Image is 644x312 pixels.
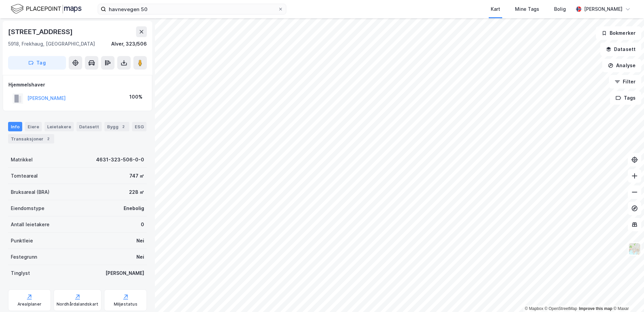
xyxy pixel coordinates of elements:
div: 2 [120,123,127,130]
div: Leietakere [44,122,74,131]
div: Nei [136,253,144,261]
div: 5918, Frekhaug, [GEOGRAPHIC_DATA] [8,40,95,48]
div: Tinglyst [11,269,30,277]
div: Bruksareal (BRA) [11,188,50,196]
button: Bokmerker [596,26,641,40]
input: Søk på adresse, matrikkel, gårdeiere, leietakere eller personer [106,4,278,14]
iframe: Chat Widget [610,280,644,312]
img: Z [628,242,641,255]
div: Festegrunn [11,253,37,261]
div: Kart [491,5,500,13]
a: Improve this map [579,306,612,311]
div: Enebolig [124,204,144,212]
div: Nei [136,237,144,245]
a: OpenStreetMap [545,306,577,311]
div: 2 [45,135,52,142]
div: ESG [132,122,147,131]
div: 4631-323-506-0-0 [96,156,144,164]
div: Eiere [25,122,42,131]
div: Mine Tags [515,5,539,13]
div: Miljøstatus [114,302,137,307]
div: Matrikkel [11,156,33,164]
div: Tomteareal [11,172,38,180]
div: Arealplaner [18,302,41,307]
div: 0 [141,220,144,229]
div: [PERSON_NAME] [105,269,144,277]
div: Transaksjoner [8,134,54,144]
div: 100% [129,93,142,101]
div: 228 ㎡ [129,188,144,196]
div: Eiendomstype [11,204,44,212]
div: Alver, 323/506 [111,40,147,48]
div: Info [8,122,22,131]
button: Datasett [600,43,641,56]
button: Tag [8,56,66,70]
button: Tags [610,91,641,105]
div: Nordhårdalandskart [57,302,99,307]
button: Analyse [602,59,641,72]
a: Mapbox [525,306,543,311]
div: Hjemmelshaver [8,81,147,89]
img: logo.f888ab2527a4732fd821a326f86c7f29.svg [11,3,82,15]
div: 747 ㎡ [129,172,144,180]
div: Datasett [76,122,102,131]
div: [PERSON_NAME] [584,5,622,13]
div: [STREET_ADDRESS] [8,26,74,37]
div: Bygg [104,122,129,131]
div: Punktleie [11,237,33,245]
div: Bolig [554,5,566,13]
div: Antall leietakere [11,220,50,229]
button: Filter [609,75,641,88]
